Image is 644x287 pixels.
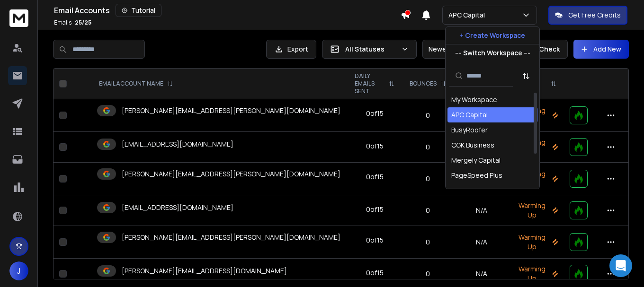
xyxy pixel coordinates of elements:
[116,4,161,17] button: Tutorial
[451,171,502,180] div: PageSpeed Plus
[517,67,536,86] button: Sort by Sort A-Z
[9,261,28,280] button: J
[454,195,510,226] td: N/A
[75,18,91,26] span: 25 / 25
[451,186,517,195] div: TM Business Brokers
[573,40,629,59] button: Add New
[122,106,340,115] p: [PERSON_NAME][EMAIL_ADDRESS][PERSON_NAME][DOMAIN_NAME]
[455,48,530,58] p: --- Switch Workspace ---
[451,95,497,104] div: My Workspace
[408,142,448,152] p: 0
[609,254,632,277] div: Open Intercom Messenger
[355,72,385,95] p: DAILY EMAILS SENT
[366,205,384,214] div: 0 of 15
[54,19,91,26] p: Emails :
[515,201,558,220] p: Warming Up
[54,4,401,17] div: Email Accounts
[460,31,525,40] p: + Create Workspace
[422,40,484,59] button: Newest
[408,237,448,247] p: 0
[515,264,558,283] p: Warming Up
[451,110,488,120] div: APC Capital
[408,174,448,183] p: 0
[451,140,494,150] div: CGK Business
[451,156,501,165] div: Mergely Capital
[345,44,397,54] p: All Statuses
[266,40,316,59] button: Export
[366,268,384,278] div: 0 of 15
[408,206,448,215] p: 0
[366,235,384,245] div: 0 of 15
[408,269,448,278] p: 0
[122,203,233,212] p: [EMAIL_ADDRESS][DOMAIN_NAME]
[448,10,489,20] p: APC Capital
[99,80,173,87] div: EMAIL ACCOUNT NAME
[408,111,448,120] p: 0
[451,125,488,135] div: BusyRoofer
[568,10,621,20] p: Get Free Credits
[446,27,539,44] button: + Create Workspace
[366,172,384,182] div: 0 of 15
[122,139,233,149] p: [EMAIL_ADDRESS][DOMAIN_NAME]
[122,266,287,276] p: [PERSON_NAME][EMAIL_ADDRESS][DOMAIN_NAME]
[410,80,437,87] p: BOUNCES
[122,169,340,179] p: [PERSON_NAME][EMAIL_ADDRESS][PERSON_NAME][DOMAIN_NAME]
[366,109,384,118] div: 0 of 15
[122,233,340,242] p: [PERSON_NAME][EMAIL_ADDRESS][PERSON_NAME][DOMAIN_NAME]
[515,233,558,252] p: Warming Up
[454,226,510,259] td: N/A
[366,141,384,151] div: 0 of 15
[548,6,627,25] button: Get Free Credits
